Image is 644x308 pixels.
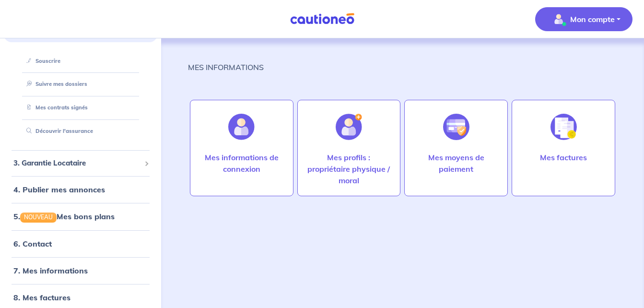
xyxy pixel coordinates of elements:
div: 4. Publier mes annonces [4,180,157,199]
a: Découvrir l'assurance [23,128,93,134]
img: illu_account.svg [228,114,255,140]
a: Souscrire [23,58,60,64]
a: 8. Mes factures [13,293,70,302]
button: illu_account_valid_menu.svgMon compte [535,7,632,31]
p: MES INFORMATIONS [188,61,264,73]
span: 3. Garantie Locataire [13,158,141,169]
a: 5.NOUVEAUMes bons plans [13,212,115,221]
a: 6. Contact [13,239,52,249]
p: Mes profils : propriétaire physique / moral [307,152,391,186]
a: 7. Mes informations [13,266,88,275]
div: Mes contrats signés [15,100,146,116]
p: Mes informations de connexion [200,152,283,175]
div: Suivre mes dossiers [15,76,146,92]
p: Mes moyens de paiement [414,152,498,175]
img: illu_account_add.svg [336,114,362,140]
img: illu_invoice.svg [550,114,577,140]
img: illu_credit_card_no_anim.svg [443,114,469,140]
div: 5.NOUVEAUMes bons plans [4,207,157,226]
a: 4. Publier mes annonces [13,185,105,194]
a: Mes contrats signés [23,104,88,111]
div: Découvrir l'assurance [15,123,146,139]
img: Cautioneo [286,13,358,25]
p: Mon compte [570,13,615,25]
p: Mes factures [540,152,587,163]
div: 8. Mes factures [4,288,157,307]
div: Souscrire [15,53,146,69]
a: Suivre mes dossiers [23,81,87,87]
div: 3. Garantie Locataire [4,154,157,173]
div: 7. Mes informations [4,261,157,280]
img: illu_account_valid_menu.svg [551,12,566,27]
div: 6. Contact [4,234,157,253]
